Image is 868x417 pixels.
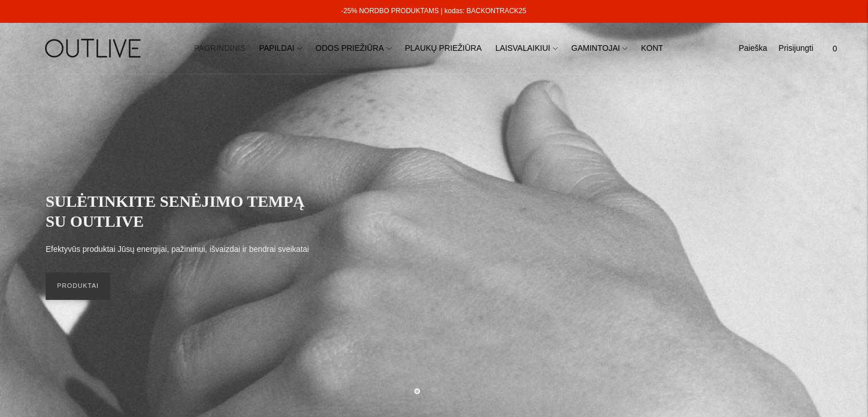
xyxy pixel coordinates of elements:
button: Move carousel to slide 1 [414,388,420,394]
a: ODOS PRIEŽIŪRA [316,36,391,61]
a: PRODUKTAI [46,272,110,300]
img: OUTLIVE [23,29,165,68]
span: 0 [827,41,843,57]
a: PAPILDAI [259,36,302,61]
button: Move carousel to slide 2 [431,387,437,393]
a: -25% NORDBO PRODUKTAMS | kodas: BACKONTRACK25 [341,7,526,15]
a: LAISVALAIKIUI [495,36,558,61]
button: Move carousel to slide 3 [448,387,454,393]
a: Prisijungti [778,36,813,61]
a: PAGRINDINIS [194,36,245,61]
a: Paieška [738,36,767,61]
a: KONTAKTAI [641,36,685,61]
h2: SULĖTINKITE SENĖJIMO TEMPĄ SU OUTLIVE [46,191,320,231]
a: 0 [825,36,845,61]
p: Efektyvūs produktai Jūsų energijai, pažinimui, išvaizdai ir bendrai sveikatai [46,243,309,256]
a: GAMINTOJAI [571,36,627,61]
a: PLAUKŲ PRIEŽIŪRA [405,36,482,61]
